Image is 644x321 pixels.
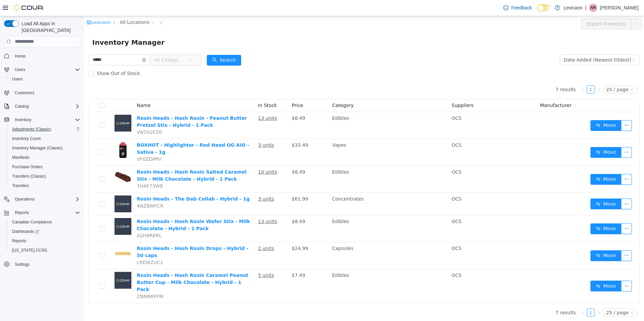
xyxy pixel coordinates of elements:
[174,153,193,158] u: 10 units
[12,209,80,217] span: Reports
[53,167,79,173] span: 7HXF73W8
[547,42,551,46] i: icon: down
[522,70,544,77] div: 25 / page
[547,2,557,13] button: icon: ellipsis
[53,203,166,215] a: Rosin Heads - Hash Rosin Wafer Stix - Milk Chocolate - Hybrid - 1 Pack
[9,172,49,180] a: Transfers (Classic)
[53,99,163,112] a: Rosin Heads - Hash Rosin - Peanut Butter Pretzel Stix - Hybrid - 1 Pack
[15,104,29,109] span: Catalog
[70,40,100,47] span: All Categories
[12,229,39,234] span: Dashboards
[471,292,491,300] li: 7 results
[9,125,54,133] a: Adjustments (Classic)
[506,104,537,115] button: icon: swapMove
[1,65,83,74] button: Users
[9,246,80,254] span: Washington CCRS
[1,208,83,217] button: Reports
[537,4,551,11] input: Dark Mode
[12,116,80,124] span: Inventory
[1,194,83,204] button: Operations
[1,115,83,124] button: Inventory
[7,153,83,162] button: Manifests
[503,69,511,77] li: 1
[245,253,365,287] td: Edibles
[53,229,164,242] a: Rosin Heads - Hash Rosin Drops - Hybrid - 50 caps
[537,207,548,218] button: icon: ellipsis
[174,256,190,262] u: 5 units
[29,4,30,9] span: /
[9,144,80,152] span: Inventory Manager (Classic)
[2,4,7,8] i: icon: shop
[511,4,532,11] span: Feedback
[9,218,55,226] a: Canadian Compliance
[9,246,50,254] a: [US_STATE] CCRS
[76,4,77,9] span: /
[7,134,83,143] button: Inventory Count
[12,174,46,179] span: Transfers (Classic)
[8,21,85,32] span: Inventory Manager
[245,96,365,123] td: Edibles
[9,172,80,180] span: Transfers (Classic)
[600,4,639,12] p: [PERSON_NAME]
[245,177,365,199] td: Concentrates
[12,102,80,110] span: Catalog
[15,197,35,202] span: Operations
[104,42,108,46] i: icon: down
[9,75,80,83] span: Users
[9,125,80,133] span: Adjustments (Classic)
[53,126,165,139] a: BOXHOT - Highlighter - Red Head OG AIO - Sativa - 1g
[1,51,83,61] button: Home
[494,292,503,300] li: Previous Page
[590,4,596,12] span: AR
[12,183,29,188] span: Transfers
[497,2,547,13] button: Export Inventory
[12,219,52,225] span: Canadian Compliance
[12,88,80,97] span: Customers
[15,117,31,122] span: Inventory
[207,203,221,208] span: $8.49
[12,66,28,74] button: Users
[7,74,83,84] button: Users
[506,264,537,275] button: icon: swapMove
[513,295,517,299] i: icon: right
[53,278,79,283] span: ZNM6RFFM
[30,256,47,273] img: Rosin Heads - Hash Rosin Caramel Peanut Butter Cup - Milk Chocolate - Hybrid - 1 Pack placeholder
[367,153,378,158] span: OCS
[496,72,501,76] i: icon: left
[537,131,548,142] button: icon: ellipsis
[12,136,41,141] span: Inventory Count
[15,210,29,215] span: Reports
[12,127,51,132] span: Adjustments (Classic)
[7,172,83,181] button: Transfers (Classic)
[12,195,37,203] button: Operations
[245,199,365,226] td: Edibles
[174,180,190,185] u: 3 units
[12,260,32,269] a: Settings
[245,150,365,177] td: Edibles
[7,227,83,236] a: Dashboards
[7,246,83,255] button: [US_STATE] CCRS
[30,179,47,196] img: Rosin Heads - The Dab Collab - Hybrid - 1g placeholder
[174,126,190,132] u: 3 units
[245,226,365,253] td: Capsules
[35,2,65,10] span: All Locations
[12,102,31,110] button: Catalog
[174,86,193,92] span: In Stock
[207,256,221,262] span: $7.49
[58,42,62,46] i: icon: close-circle
[7,162,83,172] button: Purchase Orders
[537,104,548,115] button: icon: ellipsis
[15,90,34,96] span: Customers
[9,163,80,171] span: Purchase Orders
[19,20,80,34] span: Load All Apps in [GEOGRAPHIC_DATA]
[53,180,165,185] a: Rosin Heads - The Dab Collab - Hybrid - 1g
[471,69,491,77] li: 7 results
[9,153,80,162] span: Manifests
[2,4,26,9] a: icon: shopLevicann
[12,155,29,160] span: Manifests
[174,203,193,208] u: 13 units
[207,153,221,158] span: $8.49
[30,126,47,142] img: BOXHOT - Highlighter - Red Head OG AIO - Sativa - 1g hero shot
[537,234,548,245] button: icon: ellipsis
[245,123,365,150] td: Vapes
